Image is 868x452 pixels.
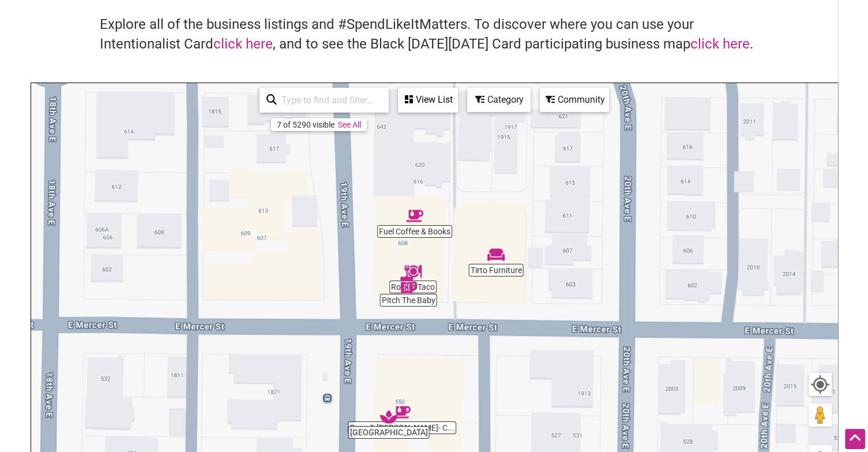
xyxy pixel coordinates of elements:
[260,88,389,113] div: Type to search and filter
[399,89,457,111] div: View List
[380,408,397,425] div: 19th Avenue Salon
[404,263,422,280] div: Rocket Taco
[400,276,417,293] div: Pitch The Baby
[468,89,529,111] div: Category
[487,246,505,263] div: Tirto Furniture
[100,15,769,54] h4: Explore all of the business listings and #SpendLikeItMatters. To discover where you can use your ...
[690,36,750,52] a: click here
[213,36,273,52] a: click here
[393,404,411,421] div: Cone & Steiner- Capitol Hill
[540,88,609,112] div: Filter by Community
[398,88,458,113] div: See a list of the visible businesses
[809,404,832,427] button: Drag Pegman onto the map to open Street View
[277,89,382,111] input: Type to find and filter...
[809,373,832,396] button: Your Location
[406,207,423,225] div: Fuel Coffee & Books
[541,89,608,111] div: Community
[845,429,865,449] div: Scroll Back to Top
[467,88,531,112] div: Filter by category
[338,120,361,129] a: See All
[277,120,335,129] div: 7 of 5290 visible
